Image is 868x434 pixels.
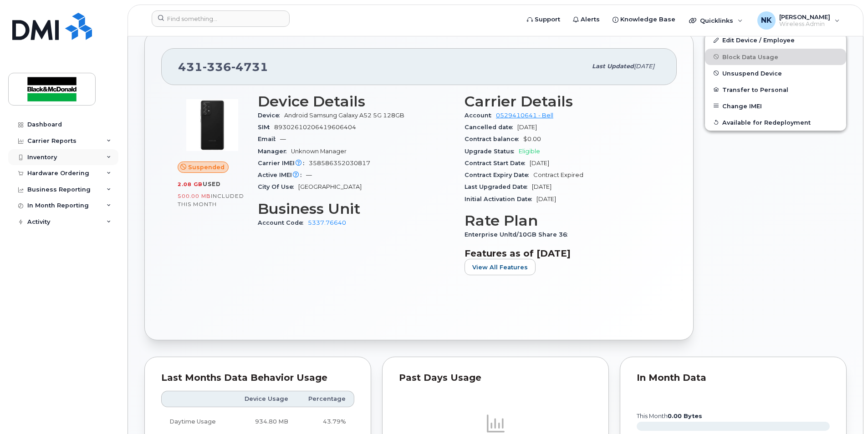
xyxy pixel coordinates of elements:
[465,231,572,238] span: Enterprise Unltd/10GB Share 36
[751,11,846,30] div: Nuray Kiamil
[185,98,240,152] img: image20231002-3703462-2e78ka.jpeg
[472,263,528,272] span: View All Features
[700,17,733,24] span: Quicklinks
[258,93,454,110] h3: Device Details
[636,413,702,419] text: this month
[779,13,830,20] span: [PERSON_NAME]
[517,124,537,131] span: [DATE]
[178,60,268,74] span: 431
[399,373,592,383] div: Past Days Usage
[465,124,517,131] span: Cancelled date
[258,172,306,178] span: Active IMEI
[533,172,583,178] span: Contract Expired
[178,181,203,187] span: 2.08 GB
[567,10,606,29] a: Alerts
[280,136,286,142] span: —
[465,148,519,155] span: Upgrade Status
[258,160,309,167] span: Carrier IMEI
[722,70,782,76] span: Unsuspend Device
[306,172,312,178] span: —
[722,119,811,126] span: Available for Redeployment
[298,183,362,190] span: [GEOGRAPHIC_DATA]
[536,196,556,202] span: [DATE]
[620,15,675,24] span: Knowledge Base
[705,49,846,65] button: Block Data Usage
[535,15,560,24] span: Support
[705,65,846,81] button: Unsuspend Device
[606,10,682,29] a: Knowledge Base
[231,60,268,74] span: 4731
[232,391,296,407] th: Device Usage
[203,60,231,74] span: 336
[761,15,772,26] span: NK
[465,259,536,275] button: View All Features
[308,219,346,226] a: 5337.76640
[274,124,356,131] span: 89302610206419606404
[161,373,354,383] div: Last Months Data Behavior Usage
[519,148,540,155] span: Eligible
[465,172,533,178] span: Contract Expiry Date
[705,114,846,131] button: Available for Redeployment
[637,373,830,383] div: In Month Data
[521,10,567,29] a: Support
[465,136,523,142] span: Contract balance
[465,248,660,259] h3: Features as of [DATE]
[258,183,298,190] span: City Of Use
[178,193,211,199] span: 500.00 MB
[592,63,634,70] span: Last updated
[530,160,549,167] span: [DATE]
[258,124,274,131] span: SIM
[668,413,702,419] tspan: 0.00 Bytes
[178,192,244,207] span: included this month
[258,136,280,142] span: Email
[465,212,660,229] h3: Rate Plan
[634,63,654,70] span: [DATE]
[258,148,291,155] span: Manager
[284,112,404,119] span: Android Samsung Galaxy A52 5G 128GB
[496,112,553,119] a: 0529410641 - Bell
[296,391,354,407] th: Percentage
[465,196,536,202] span: Initial Activation Date
[291,148,347,155] span: Unknown Manager
[465,93,660,110] h3: Carrier Details
[258,201,454,217] h3: Business Unit
[683,11,749,30] div: Quicklinks
[203,181,221,187] span: used
[258,219,308,226] span: Account Code
[465,183,532,190] span: Last Upgraded Date
[523,136,541,142] span: $0.00
[779,20,830,28] span: Wireless Admin
[705,98,846,114] button: Change IMEI
[705,81,846,98] button: Transfer to Personal
[258,112,284,119] span: Device
[188,163,225,172] span: Suspended
[581,15,600,24] span: Alerts
[465,160,530,167] span: Contract Start Date
[532,183,551,190] span: [DATE]
[309,160,370,167] span: 358586352030817
[152,10,290,27] input: Find something...
[705,32,846,48] a: Edit Device / Employee
[465,112,496,119] span: Account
